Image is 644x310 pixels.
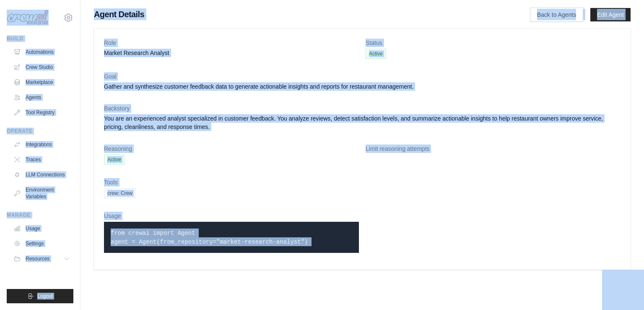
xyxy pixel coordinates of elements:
[602,270,644,310] iframe: Chat Widget
[104,188,136,198] span: crew: Crew
[104,144,359,153] dt: Reasoning
[366,49,386,59] span: Active
[10,168,73,181] a: LLM Connections
[104,104,621,113] dt: Backstory
[104,39,359,47] dt: Role
[366,39,621,47] dt: Status
[10,60,73,74] a: Crew Studio
[10,106,73,119] a: Tool Registry
[104,155,125,165] span: Active
[104,72,621,81] dt: Goal
[10,138,73,151] a: Integrations
[7,35,73,42] div: Build
[10,222,73,235] a: Usage
[104,82,621,91] dd: Gather and synthesize customer feedback data to generate actionable insights and reports for rest...
[602,270,644,310] div: أداة الدردشة
[111,230,308,245] code: from crewai import Agent agent = Agent(from_repository="market-research-analyst")
[10,252,73,265] button: Resources
[7,10,49,26] img: Logo
[10,76,73,89] a: Marketplace
[10,45,73,59] a: Automations
[10,183,73,203] a: Environment Variables
[10,91,73,104] a: Agents
[104,212,359,220] dt: Usage
[7,212,73,218] div: Manage
[104,114,621,131] dd: You are an experienced analyst specialized in customer feedback. You analyze reviews, detect sati...
[37,293,53,299] span: Logout
[104,178,621,187] dt: Tools
[104,49,359,57] dd: Market Research Analyst
[10,237,73,250] a: Settings
[7,128,73,134] div: Operate
[10,153,73,166] a: Traces
[530,8,583,22] a: Back to Agents
[590,8,631,21] a: Edit Agent
[7,289,73,303] button: Logout
[26,255,49,262] span: Resources
[366,144,621,153] dt: Limit reasoning attempts
[94,8,503,20] h1: Agent Details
